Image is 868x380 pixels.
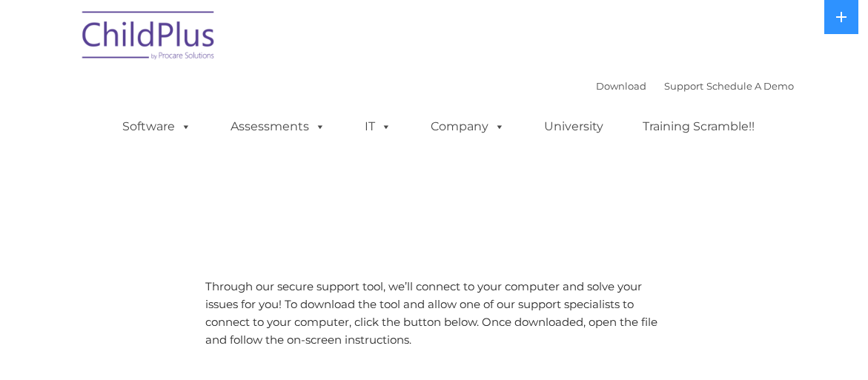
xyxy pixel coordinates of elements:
[596,80,646,92] a: Download
[350,112,406,141] a: IT
[107,112,206,141] a: Software
[596,80,794,92] font: |
[664,80,703,92] a: Support
[416,112,520,141] a: Company
[205,278,663,349] p: Through our secure support tool, we’ll connect to your computer and solve your issues for you! To...
[628,112,769,141] a: Training Scramble!!
[529,112,618,141] a: University
[75,1,223,75] img: ChildPlus by Procare Solutions
[706,80,794,92] a: Schedule A Demo
[216,112,340,141] a: Assessments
